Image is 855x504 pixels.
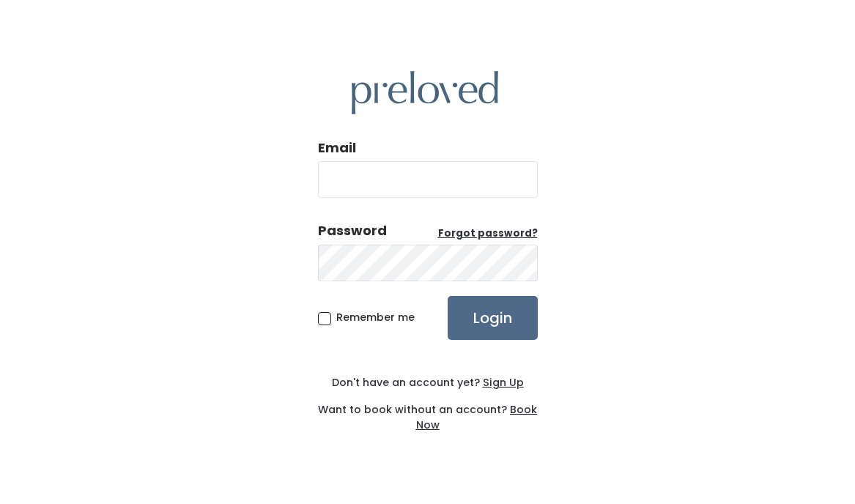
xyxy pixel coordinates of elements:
div: Don't have an account yet? [318,375,538,390]
div: Password [318,221,387,240]
span: Remember me [336,310,415,325]
div: Want to book without an account? [318,390,538,433]
a: Sign Up [480,375,524,390]
u: Forgot password? [438,226,538,240]
label: Email [318,138,356,157]
img: preloved logo [352,71,498,114]
a: Book Now [416,402,538,432]
input: Login [448,296,538,340]
u: Sign Up [483,375,524,390]
a: Forgot password? [438,226,538,241]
